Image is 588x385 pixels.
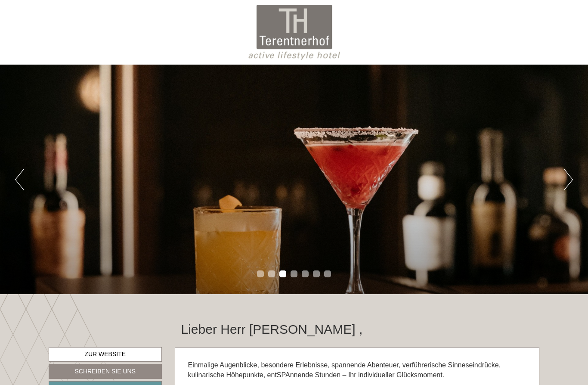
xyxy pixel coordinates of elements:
button: Previous [15,169,24,190]
a: Schreiben Sie uns [49,364,162,379]
button: Next [564,169,573,190]
h1: Lieber Herr [PERSON_NAME] , [181,322,363,336]
p: Einmalige Augenblicke, besondere Erlebnisse, spannende Abenteuer, verführerische Sinneseindrücke,... [188,360,526,380]
a: Zur Website [49,347,162,362]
